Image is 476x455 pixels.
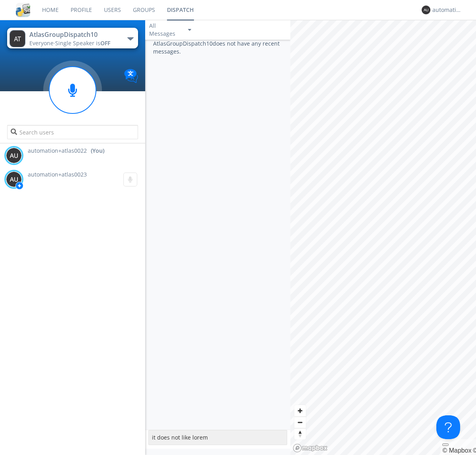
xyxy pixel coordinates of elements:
button: AtlasGroupDispatch10Everyone·Single Speaker isOFF [7,28,138,48]
span: automation+atlas0022 [28,147,87,155]
input: Search users [7,125,138,139]
div: AtlasGroupDispatch10 [29,30,119,39]
button: Zoom out [294,417,306,428]
span: OFF [100,39,110,47]
img: Translation enabled [124,69,138,83]
span: automation+atlas0023 [28,171,87,178]
img: caret-down-sm.svg [188,29,191,31]
div: Everyone · [29,39,119,47]
img: 373638.png [422,6,430,14]
img: cddb5a64eb264b2086981ab96f4c1ba7 [16,3,30,17]
a: Mapbox [442,447,471,454]
div: (You) [91,147,104,155]
div: All Messages [149,22,181,38]
button: Reset bearing to north [294,428,306,440]
img: 373638.png [6,148,22,163]
div: AtlasGroupDispatch10 does not have any recent messages. [145,40,290,430]
span: Single Speaker is [55,39,110,47]
iframe: Toggle Customer Support [436,415,460,439]
img: 373638.png [6,171,22,187]
img: 373638.png [10,30,25,47]
button: Toggle attribution [442,443,449,446]
span: Reset bearing to north [294,428,306,440]
div: automation+atlas0022 [432,6,462,14]
button: Zoom in [294,405,306,417]
textarea: it does not like lorem [148,430,287,445]
a: Mapbox logo [293,443,328,453]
